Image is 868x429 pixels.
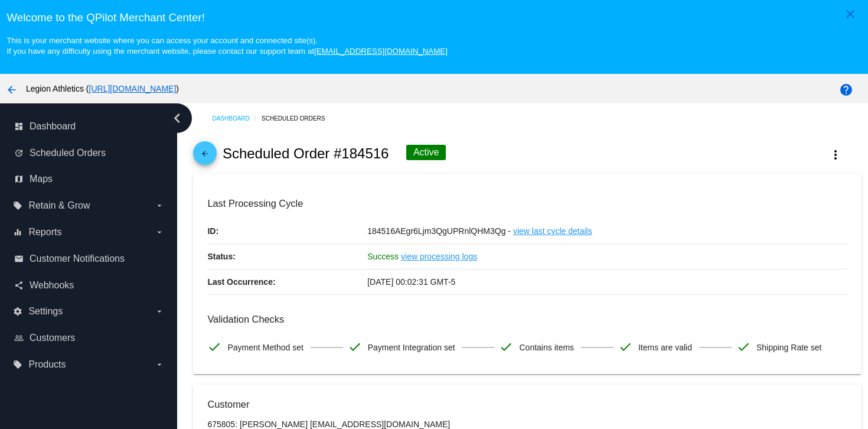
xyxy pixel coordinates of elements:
[499,340,513,354] mat-icon: check
[207,219,367,243] p: ID:
[618,340,632,354] mat-icon: check
[26,84,179,93] span: Legion Athletics ( )
[406,145,446,160] div: Active
[30,174,53,184] span: Maps
[314,47,448,56] a: [EMAIL_ADDRESS][DOMAIN_NAME]
[14,148,24,158] i: update
[207,420,847,429] p: 675805: [PERSON_NAME] [EMAIL_ADDRESS][DOMAIN_NAME]
[13,201,22,210] i: local_offer
[828,148,843,162] mat-icon: more_vert
[30,121,76,132] span: Dashboard
[14,144,164,162] a: update Scheduled Orders
[14,276,164,295] a: share Webhooks
[13,227,22,237] i: equalizer
[367,226,511,236] span: 184516AEgr6Ljm3QgUPRnlQHM3Qg -
[207,244,367,269] p: Status:
[519,335,574,360] span: Contains items
[155,201,164,210] i: arrow_drop_down
[168,109,187,128] i: chevron_left
[28,200,90,211] span: Retain & Grow
[367,252,399,261] span: Success
[207,314,847,325] h3: Validation Checks
[6,11,861,24] h3: Welcome to the QPilot Merchant Center!
[212,109,262,128] a: Dashboard
[223,145,389,162] h2: Scheduled Order #184516
[30,253,125,264] span: Customer Notifications
[14,249,164,268] a: email Customer Notifications
[13,360,22,369] i: local_offer
[155,360,164,369] i: arrow_drop_down
[227,335,303,360] span: Payment Method set
[401,244,477,269] a: view processing logs
[30,333,75,343] span: Customers
[736,340,750,354] mat-icon: check
[14,117,164,136] a: dashboard Dashboard
[368,335,455,360] span: Payment Integration set
[14,174,24,184] i: map
[198,149,212,164] mat-icon: arrow_back
[348,340,362,354] mat-icon: check
[262,109,335,128] a: Scheduled Orders
[30,148,106,158] span: Scheduled Orders
[14,333,24,343] i: people_outline
[207,399,847,410] h3: Customer
[6,36,447,56] small: This is your merchant website where you can access your account and connected site(s). If you hav...
[13,307,22,316] i: settings
[28,306,63,317] span: Settings
[207,198,847,209] h3: Last Processing Cycle
[843,7,857,21] mat-icon: close
[155,227,164,237] i: arrow_drop_down
[367,277,455,287] span: [DATE] 00:02:31 GMT-5
[14,170,164,188] a: map Maps
[513,219,592,243] a: view last cycle details
[207,269,367,294] p: Last Occurrence:
[28,359,66,370] span: Products
[207,340,221,354] mat-icon: check
[30,280,74,291] span: Webhooks
[14,254,24,264] i: email
[14,281,24,290] i: share
[5,83,19,97] mat-icon: arrow_back
[89,84,177,93] a: [URL][DOMAIN_NAME]
[28,227,61,238] span: Reports
[155,307,164,316] i: arrow_drop_down
[14,329,164,347] a: people_outline Customers
[638,335,692,360] span: Items are valid
[756,335,822,360] span: Shipping Rate set
[839,83,853,97] mat-icon: help
[14,122,24,131] i: dashboard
